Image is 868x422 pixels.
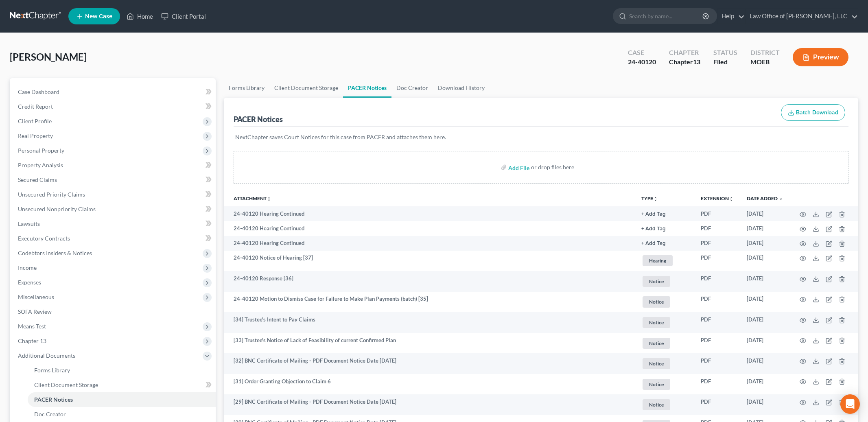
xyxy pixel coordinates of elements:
span: SOFA Review [18,308,52,315]
a: Case Dashboard [11,85,216,99]
td: [DATE] [740,312,790,333]
a: Extensionunfold_more [701,195,734,201]
span: Unsecured Priority Claims [18,191,85,198]
a: + Add Tag [641,225,688,232]
span: Additional Documents [18,352,75,359]
div: Chapter [669,48,700,57]
button: + Add Tag [641,241,666,246]
span: Notice [643,296,670,307]
td: [DATE] [740,353,790,374]
a: Forms Library [28,363,216,378]
td: 24-40120 Motion to Dismiss Case for Failure to Make Plan Payments (batch) [35] [224,292,635,313]
a: + Add Tag [641,210,688,218]
span: [PERSON_NAME] [10,51,87,63]
div: 24-40120 [628,57,656,67]
span: Notice [643,358,670,369]
span: Client Document Storage [34,381,98,388]
span: Property Analysis [18,162,63,168]
span: Notice [643,338,670,349]
div: or drop files here [531,163,574,171]
a: Doc Creator [391,78,433,98]
td: [DATE] [740,374,790,395]
td: PDF [694,206,740,221]
button: Batch Download [781,104,845,121]
a: + Add Tag [641,239,688,247]
td: [34] Trustee's Intent to Pay Claims [224,312,635,333]
a: Client Document Storage [28,378,216,392]
span: Income [18,264,37,271]
div: Case [628,48,656,57]
td: [29] BNC Certificate of Mailing - PDF Document Notice Date [DATE] [224,394,635,415]
td: PDF [694,353,740,374]
a: Secured Claims [11,173,216,187]
td: [32] BNC Certificate of Mailing - PDF Document Notice Date [DATE] [224,353,635,374]
span: Lawsuits [18,220,40,227]
i: expand_more [778,197,783,201]
span: 13 [693,58,700,66]
td: [DATE] [740,251,790,271]
a: Notice [641,337,688,350]
span: Batch Download [796,109,838,116]
span: Notice [643,379,670,390]
a: Notice [641,275,688,288]
i: unfold_more [729,197,734,201]
span: Case Dashboard [18,88,59,95]
td: [DATE] [740,271,790,292]
a: PACER Notices [28,392,216,407]
a: Help [717,9,745,24]
td: PDF [694,236,740,251]
td: PDF [694,312,740,333]
a: Hearing [641,254,688,267]
a: Credit Report [11,99,216,114]
div: PACER Notices [234,114,283,124]
td: 24-40120 Notice of Hearing [37] [224,251,635,271]
span: Hearing [643,255,673,266]
a: PACER Notices [343,78,391,98]
div: MOEB [750,57,780,67]
span: Expenses [18,279,41,286]
td: PDF [694,374,740,395]
td: 24-40120 Hearing Continued [224,221,635,236]
td: [DATE] [740,221,790,236]
button: + Add Tag [641,212,666,217]
div: Status [713,48,737,57]
td: 24-40120 Hearing Continued [224,236,635,251]
a: Notice [641,357,688,370]
i: unfold_more [267,197,271,201]
i: unfold_more [653,197,658,201]
div: Open Intercom Messenger [840,394,860,414]
td: 24-40120 Hearing Continued [224,206,635,221]
td: PDF [694,271,740,292]
div: District [750,48,780,57]
span: Client Profile [18,118,52,125]
td: PDF [694,251,740,271]
span: New Case [85,13,112,20]
a: Notice [641,295,688,308]
a: Client Document Storage [269,78,343,98]
span: Notice [643,399,670,410]
a: Executory Contracts [11,231,216,246]
a: Home [122,9,157,24]
a: Client Portal [157,9,210,24]
a: Law Office of [PERSON_NAME], LLC [746,9,858,24]
a: Notice [641,398,688,411]
button: TYPEunfold_more [641,196,658,201]
button: + Add Tag [641,226,666,232]
span: Forms Library [34,367,70,374]
span: Miscellaneous [18,293,54,300]
td: [DATE] [740,236,790,251]
div: Chapter [669,57,700,67]
span: Unsecured Nonpriority Claims [18,206,96,212]
div: Filed [713,57,737,67]
td: [DATE] [740,292,790,313]
a: Notice [641,378,688,391]
input: Search by name... [629,9,704,24]
td: PDF [694,292,740,313]
p: NextChapter saves Court Notices for this case from PACER and attaches them here. [235,133,847,141]
td: [DATE] [740,333,790,354]
td: PDF [694,221,740,236]
td: PDF [694,394,740,415]
span: Personal Property [18,147,64,154]
span: Chapter 13 [18,337,46,344]
td: [33] Trustee's Notice of Lack of Feasibility of current Confirmed Plan [224,333,635,354]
